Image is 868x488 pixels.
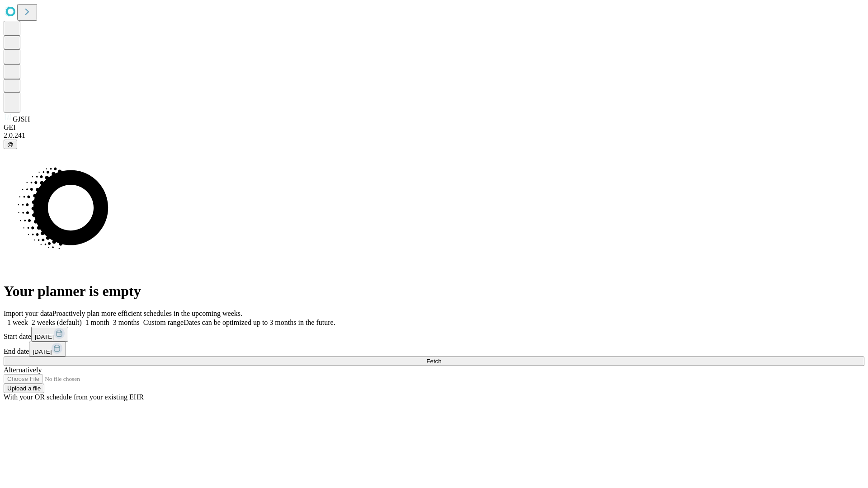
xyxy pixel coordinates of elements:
button: [DATE] [29,342,66,357]
h1: Your planner is empty [4,283,864,300]
button: @ [4,140,17,149]
span: 1 month [85,319,109,326]
span: 3 months [113,319,140,326]
span: @ [7,141,14,148]
span: 2 weeks (default) [32,319,82,326]
button: Upload a file [4,384,44,393]
span: GJSH [13,115,30,123]
div: GEI [4,123,864,131]
span: With your OR schedule from your existing EHR [4,393,144,401]
span: 1 week [7,319,28,326]
div: Start date [4,327,864,342]
div: End date [4,342,864,357]
span: Proactively plan more efficient schedules in the upcoming weeks. [52,310,242,317]
div: 2.0.241 [4,131,864,140]
span: Dates can be optimized up to 3 months in the future. [184,319,335,326]
button: [DATE] [31,327,68,342]
button: Fetch [4,357,864,366]
span: [DATE] [35,333,54,340]
span: Alternatively [4,366,42,374]
span: [DATE] [33,348,52,355]
span: Import your data [4,310,52,317]
span: Fetch [426,358,441,365]
span: Custom range [143,319,184,326]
